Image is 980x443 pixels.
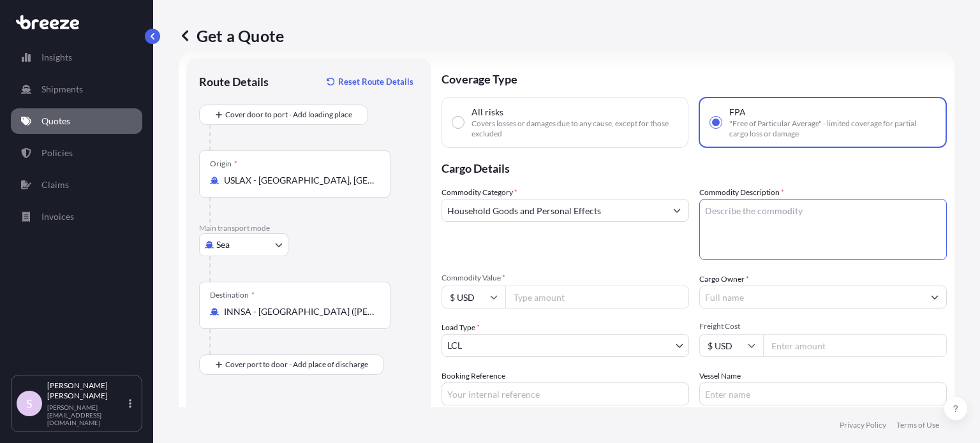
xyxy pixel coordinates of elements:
[225,358,368,371] span: Cover port to door - Add place of discharge
[41,51,72,64] p: Insights
[710,117,722,128] input: FPA"Free of Particular Average" - limited coverage for partial cargo loss or damage
[447,339,462,352] span: LCL
[11,45,142,70] a: Insights
[700,286,923,309] input: Full name
[47,381,126,401] p: [PERSON_NAME] [PERSON_NAME]
[199,223,419,233] p: Main transport mode
[729,106,746,119] span: FPA
[442,273,689,283] span: Commodity Value
[442,382,689,405] input: Your internal reference
[320,71,419,92] button: Reset Route Details
[47,403,126,426] p: [PERSON_NAME][EMAIL_ADDRESS][DOMAIN_NAME]
[923,286,946,309] button: Show suggestions
[896,420,939,430] a: Terms of Use
[763,334,947,357] input: Enter amount
[729,119,935,139] span: "Free of Particular Average" - limited coverage for partial cargo loss or damage
[442,199,665,222] input: Select a commodity type
[11,204,142,229] a: Invoices
[199,233,288,256] button: Select transport
[442,334,689,357] button: LCL
[699,382,947,405] input: Enter name
[442,370,505,382] label: Booking Reference
[442,59,947,97] p: Coverage Type
[11,76,142,102] a: Shipments
[199,74,269,89] p: Route Details
[699,321,947,331] span: Freight Cost
[471,119,678,139] span: Covers losses or damages due to any cause, except for those excluded
[699,186,784,199] label: Commodity Description
[442,148,947,186] p: Cargo Details
[41,210,74,223] p: Invoices
[199,354,384,375] button: Cover port to door - Add place of discharge
[179,25,284,46] p: Get a Quote
[26,397,33,410] span: S
[11,108,142,134] a: Quotes
[216,238,230,251] span: Sea
[442,186,517,199] label: Commodity Category
[224,174,375,187] input: Origin
[210,159,237,169] div: Origin
[199,105,368,125] button: Cover door to port - Add loading place
[505,286,689,309] input: Type amount
[41,178,69,191] p: Claims
[699,370,741,382] label: Vessel Name
[41,83,83,96] p: Shipments
[41,115,70,127] p: Quotes
[210,290,255,300] div: Destination
[224,305,375,318] input: Destination
[11,140,142,166] a: Policies
[442,321,480,334] span: Load Type
[225,108,352,121] span: Cover door to port - Add loading place
[840,420,886,430] a: Privacy Policy
[338,75,413,88] p: Reset Route Details
[41,147,73,159] p: Policies
[452,117,464,128] input: All risksCovers losses or damages due to any cause, except for those excluded
[11,172,142,198] a: Claims
[699,273,749,286] label: Cargo Owner
[665,199,688,222] button: Show suggestions
[471,106,503,119] span: All risks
